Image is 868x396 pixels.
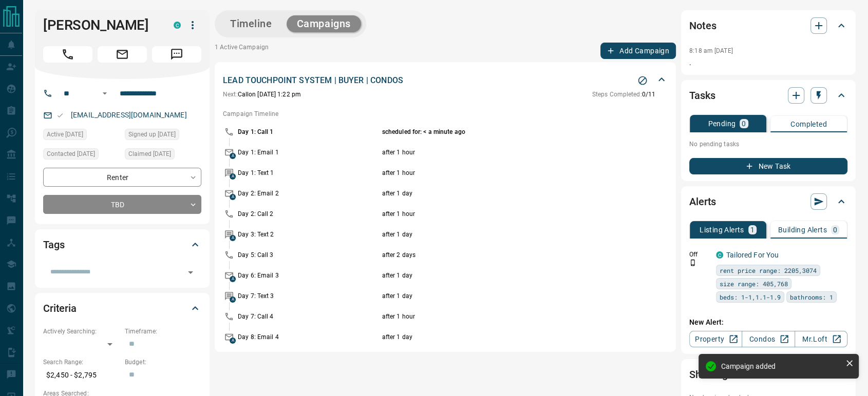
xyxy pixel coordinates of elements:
div: LEAD TOUCHPOINT SYSTEM | BUYER | CONDOSStop CampaignNext:Callon [DATE] 1:22 pmSteps Completed:0/11 [223,72,668,101]
span: A [230,338,236,344]
h2: Tags [43,236,64,253]
p: Budget: [125,358,201,367]
svg: Email Valid [56,112,64,119]
span: A [230,194,236,200]
span: Email [98,46,147,63]
span: A [230,235,236,241]
h2: Alerts [689,193,716,210]
p: after 1 day [382,189,618,198]
div: TBD [43,195,201,214]
span: Claimed [DATE] [128,149,171,159]
button: Add Campaign [600,43,676,59]
div: Alerts [689,189,847,214]
span: Active [DATE] [47,129,83,140]
p: Timeframe: [125,327,201,336]
a: [EMAIL_ADDRESS][DOMAIN_NAME] [71,111,187,119]
span: size range: 405,768 [720,279,788,289]
p: 1 [750,226,754,233]
p: 0 [742,120,746,127]
p: after 1 day [382,271,618,280]
p: Campaign Timeline [223,109,668,118]
div: Notes [689,13,847,38]
div: Thu Aug 07 2025 [125,129,201,143]
span: Signed up [DATE] [128,129,176,140]
button: Campaigns [287,15,361,32]
div: Campaign added [721,362,841,370]
h2: Tasks [689,87,715,104]
div: Renter [43,168,201,187]
span: A [230,153,236,159]
p: Completed [790,121,827,128]
p: 1 Active Campaign [215,43,269,59]
h2: Showings [689,366,733,383]
p: after 1 hour [382,312,618,321]
span: A [230,173,236,180]
span: A [230,296,236,303]
p: after 1 hour [382,148,618,157]
p: Day 5: Call 3 [238,250,380,260]
span: rent price range: 2205,3074 [720,265,817,275]
button: Stop Campaign [635,73,650,88]
p: 0 / 11 [592,90,655,99]
p: Day 1: Text 1 [238,168,380,177]
p: after 2 days [382,250,618,260]
p: Day 1: Email 1 [238,148,380,157]
p: Off [689,250,710,259]
p: Call on [DATE] 1:22 pm [223,90,301,99]
button: Open [99,87,111,100]
p: 0 [833,226,837,233]
p: . [689,57,847,68]
div: Fri Aug 08 2025 [125,148,201,163]
p: Search Range: [43,358,120,367]
a: Property [689,331,742,347]
div: condos.ca [174,22,181,29]
p: Day 2: Call 2 [238,209,380,219]
p: Day 8: Email 4 [238,332,380,342]
p: scheduled for: < a minute ago [382,127,618,136]
div: Tasks [689,83,847,108]
span: A [230,276,236,282]
span: Steps Completed: [592,91,642,98]
div: Thu Aug 07 2025 [43,129,120,143]
p: after 1 hour [382,209,618,219]
svg: Push Notification Only [689,259,696,266]
p: $2,450 - $2,795 [43,367,120,384]
p: Day 1: Call 1 [238,127,380,136]
p: Actively Searching: [43,327,120,336]
p: Day 6: Email 3 [238,271,380,280]
span: Call [43,46,92,63]
span: beds: 1-1,1.1-1.9 [720,292,781,302]
span: Message [152,46,201,63]
h1: [PERSON_NAME] [43,17,158,33]
p: Day 7: Call 4 [238,312,380,321]
p: Listing Alerts [700,226,744,233]
span: Contacted [DATE] [47,149,95,159]
p: Day 2: Email 2 [238,189,380,198]
p: No pending tasks [689,136,847,152]
p: Day 3: Text 2 [238,230,380,239]
div: condos.ca [716,251,723,259]
p: after 1 day [382,332,618,342]
h2: Notes [689,17,716,34]
button: Timeline [220,15,282,32]
p: after 1 day [382,230,618,239]
p: New Alert: [689,317,847,328]
div: Tags [43,232,201,257]
p: Day 7: Text 3 [238,291,380,301]
p: 8:18 am [DATE] [689,47,733,54]
p: after 1 day [382,291,618,301]
p: LEAD TOUCHPOINT SYSTEM | BUYER | CONDOS [223,74,403,87]
span: Next: [223,91,238,98]
h2: Criteria [43,300,77,316]
div: Fri Aug 08 2025 [43,148,120,163]
div: Criteria [43,296,201,321]
p: Building Alerts [778,226,827,233]
a: Tailored For You [726,251,779,259]
button: New Task [689,158,847,174]
p: after 1 hour [382,168,618,177]
a: Mr.Loft [795,331,847,347]
div: Showings [689,362,847,387]
button: Open [183,265,198,280]
span: bathrooms: 1 [790,292,833,302]
a: Condos [742,331,795,347]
